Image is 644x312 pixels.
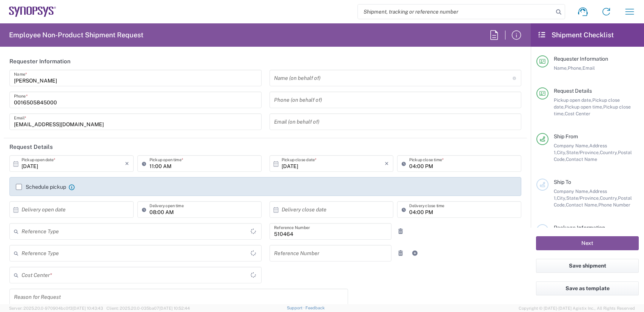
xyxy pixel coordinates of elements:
span: Phone, [568,65,582,71]
span: Email [582,65,595,71]
span: Request Details [554,88,592,94]
label: Schedule pickup [16,184,66,190]
span: Company Name, [554,143,589,148]
button: Next [536,236,639,250]
span: Country, [600,150,618,155]
button: Save as template [536,281,639,295]
span: City, [557,195,566,201]
input: Shipment, tracking or reference number [358,5,553,19]
span: State/Province, [566,195,600,201]
h2: Employee Non-Product Shipment Request [9,31,143,40]
span: Ship From [554,133,578,139]
i: × [125,158,129,170]
span: Contact Name [566,156,597,162]
span: Pickup open date, [554,97,592,103]
button: Save shipment [536,259,639,273]
span: Server: 2025.20.0-970904bc0f3 [9,306,103,310]
span: Phone Number [598,202,630,208]
span: State/Province, [566,150,600,155]
span: Contact Name, [566,202,598,208]
h2: Shipment Checklist [538,31,614,40]
span: Client: 2025.20.0-035ba07 [106,306,190,310]
span: [DATE] 10:52:44 [159,306,190,310]
a: Support [287,306,306,310]
span: Copyright © [DATE]-[DATE] Agistix Inc., All Rights Reserved [519,305,635,312]
span: Package Information [554,225,605,231]
span: [DATE] 10:43:43 [72,306,103,310]
span: City, [557,150,566,155]
i: × [385,158,389,170]
a: Add Reference [410,248,420,258]
span: Country, [600,195,618,201]
span: Pickup open time, [565,104,603,110]
span: Requester Information [554,56,608,62]
span: Company Name, [554,188,589,194]
span: Name, [554,65,568,71]
a: Remove Reference [395,226,406,237]
a: Remove Reference [395,248,406,258]
h2: Request Details [9,143,53,151]
span: Cost Center [565,111,590,116]
h2: Requester Information [9,58,71,65]
a: Feedback [305,306,325,310]
span: Ship To [554,179,571,185]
